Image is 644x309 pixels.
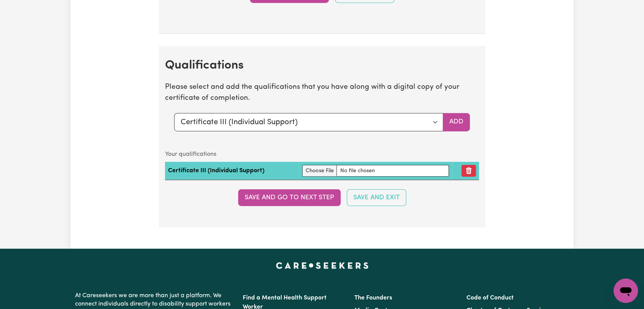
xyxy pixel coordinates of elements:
[165,82,479,104] p: Please select and add the qualifications that you have along with a digital copy of your certific...
[347,189,406,206] button: Save and Exit
[238,189,341,206] button: Save and go to next step
[165,58,479,73] h2: Qualifications
[354,295,392,301] a: The Founders
[614,279,638,303] iframe: Button to launch messaging window
[165,162,299,180] td: Certificate III (Individual Support)
[165,147,479,162] caption: Your qualifications
[276,263,368,269] a: Careseekers home page
[461,165,476,177] button: Remove qualification
[443,113,470,131] button: Add selected qualification
[466,295,514,301] a: Code of Conduct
